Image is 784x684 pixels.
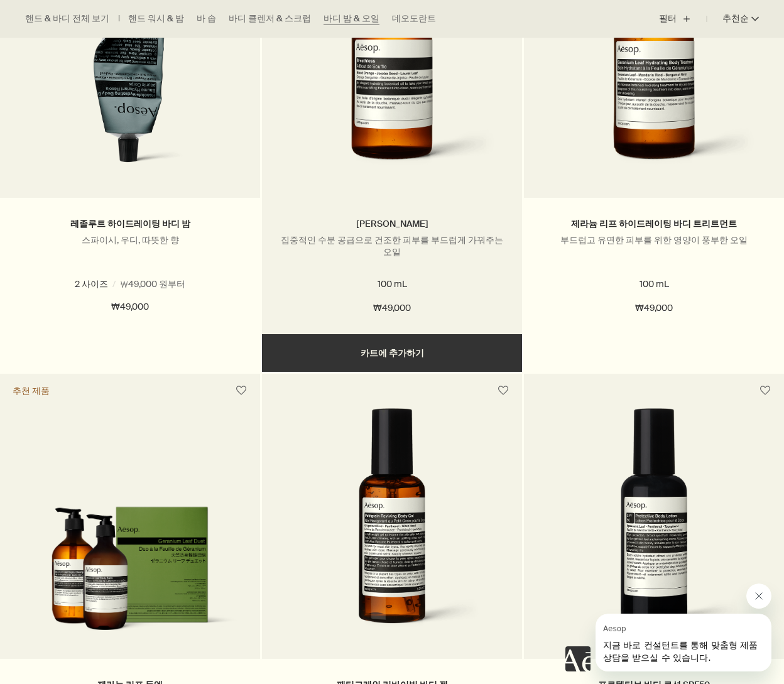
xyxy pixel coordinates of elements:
[229,13,311,25] a: 바디 클렌저 & 스크럽
[262,334,522,372] button: 카트에 추가하기 - ₩49,000
[19,506,241,641] img: Geranium Leaf Duet in outer carton
[565,646,591,671] iframe: 내용 없음
[565,584,771,671] div: Aesop님의 말: "지금 바로 컨설턴트를 통해 맞춤형 제품 상담을 받으실 수 있습니다.". 대화를 계속하려면 메시징 창을 엽니다.
[373,301,411,316] span: ₩49,000
[659,4,707,34] button: 필터
[553,408,754,641] img: Protective Body Lotion SPF 50 with pump
[492,379,514,402] button: 위시리스트에 담기
[571,218,737,230] a: 제라늄 리프 하이드레이팅 바디 트리트먼트
[128,13,184,25] a: 핸드 워시 & 밤
[85,278,121,290] span: 100 mL
[356,218,428,229] a: [PERSON_NAME]
[543,234,765,246] p: 부드럽고 유연한 피부를 위한 영양이 풍부한 오일
[635,301,673,316] span: ₩49,000
[19,234,241,246] p: 스파이시, 우디, 따뜻한 향
[746,584,771,609] iframe: Aesop의 메시지 닫기
[145,278,183,290] span: 500 mL
[707,4,759,34] button: 추천순
[281,234,503,258] p: 집중적인 수분 공급으로 건조한 피부를 부드럽게 가꿔주는 오일
[596,614,771,671] iframe: Aesop의 메시지
[524,408,784,659] a: Protective Body Lotion SPF 50 with pump
[754,379,776,402] button: 위시리스트에 담기
[13,385,50,397] div: 추천 제품
[324,13,379,25] a: 바디 밤 & 오일
[70,218,190,230] a: 레졸루트 하이드레이팅 바디 밤
[111,300,149,315] span: ₩49,000
[25,13,109,25] a: 핸드 & 바디 전체 보기
[392,13,436,25] a: 데오도란트
[197,13,216,25] a: 바 솝
[230,379,253,402] button: 위시리스트에 담기
[291,408,493,641] img: Petitgrain Reviving Body Gel with pump
[262,408,522,659] a: Petitgrain Reviving Body Gel with pump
